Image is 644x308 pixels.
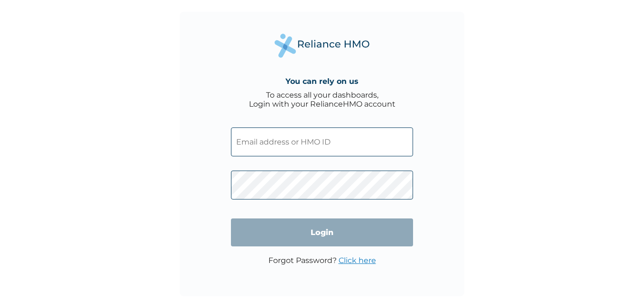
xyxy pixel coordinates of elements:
[231,127,413,156] input: Email address or HMO ID
[285,77,359,86] h4: You can rely on us
[268,256,376,265] p: Forgot Password?
[249,91,396,109] div: To access all your dashboards, Login with your RelianceHMO account
[339,256,376,265] a: Click here
[231,218,413,246] input: Login
[275,34,369,58] img: Reliance Health's Logo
